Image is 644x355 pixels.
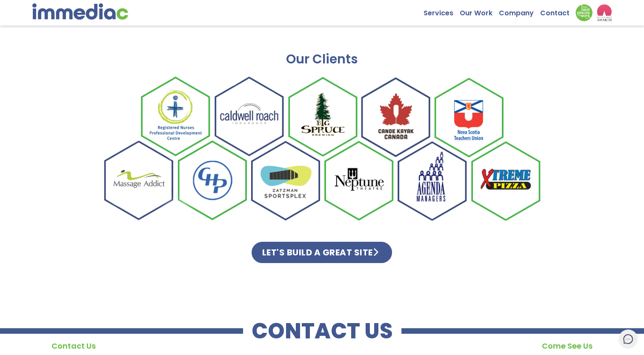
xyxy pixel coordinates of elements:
img: immediac [32,3,128,20]
h2: CONTACT US [243,323,401,340]
a: Company [498,4,540,17]
a: Services [423,4,459,17]
h4: Contact Us [52,340,271,352]
h2: Our Clients [103,51,541,68]
h4: Come See Us [373,340,592,352]
img: logo2_wea_nobg.webp [597,4,612,21]
a: Our Work [459,4,498,17]
a: LET'S BUILD A GREAT SITE [252,242,392,263]
img: clientsStrip.png [103,76,541,220]
a: Contact [540,4,575,17]
img: Down [575,4,592,21]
